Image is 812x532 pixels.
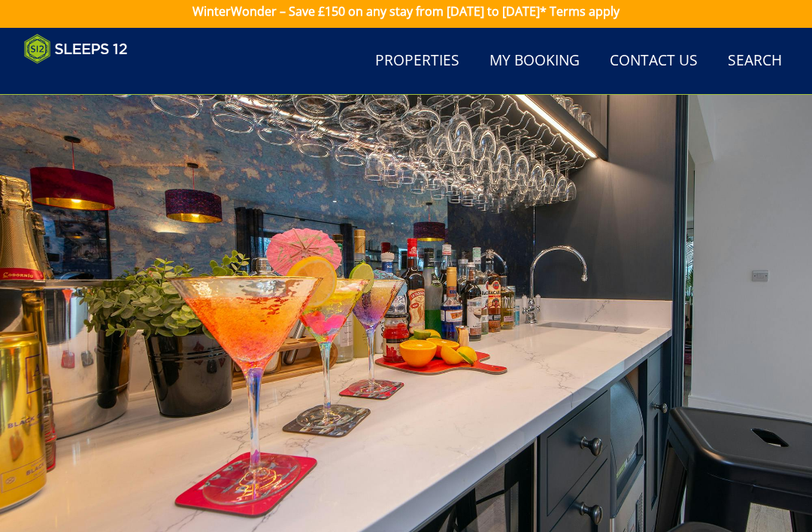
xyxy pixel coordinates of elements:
[604,44,704,78] a: Contact Us
[483,44,586,78] a: My Booking
[722,44,788,78] a: Search
[369,44,465,78] a: Properties
[24,34,128,64] img: Sleeps 12
[17,73,174,86] iframe: Customer reviews powered by Trustpilot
